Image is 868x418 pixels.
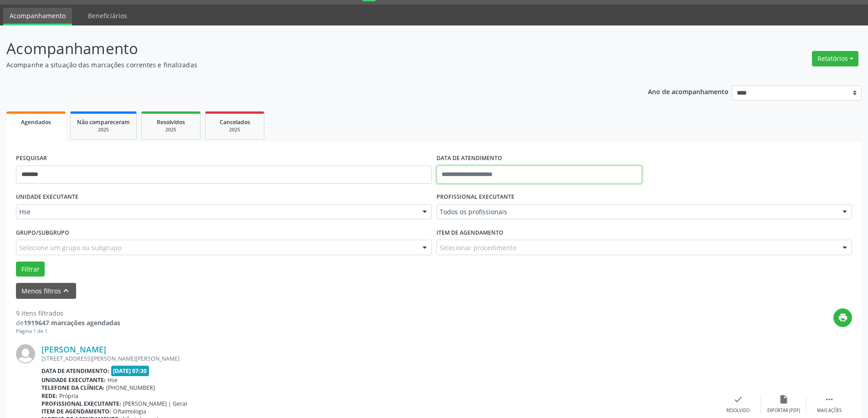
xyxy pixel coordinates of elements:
[824,394,834,404] i: 
[77,118,130,126] span: Não compareceram
[437,190,514,204] label: PROFISSIONAL EXECUTANTE
[41,400,121,408] b: Profissional executante:
[440,207,834,217] span: Todos os profissionais
[41,376,106,384] b: Unidade executante:
[41,384,104,392] b: Telefone da clínica:
[41,367,109,375] b: Data de atendimento:
[437,226,503,240] label: Item de agendamento
[41,408,111,415] b: Item de agendamento:
[106,384,155,392] span: [PHONE_NUMBER]
[16,283,76,299] button: Menos filtroskeyboard_arrow_up
[440,243,516,252] span: Selecionar procedimento
[82,8,134,24] a: Beneficiários
[21,118,51,126] span: Agendados
[113,408,146,415] span: Oftalmologia
[6,60,605,70] p: Acompanhe a situação das marcações correntes e finalizadas
[61,286,71,296] i: keyboard_arrow_up
[6,37,605,60] p: Acompanhamento
[16,327,120,335] div: Página 1 de 1
[220,118,250,126] span: Cancelados
[148,126,194,133] div: 2025
[19,207,413,217] span: Hse
[838,312,848,322] i: print
[41,355,715,363] div: [STREET_ADDRESS][PERSON_NAME][PERSON_NAME]
[16,262,45,277] button: Filtrar
[77,126,130,133] div: 2025
[16,344,35,363] img: img
[108,376,118,384] span: Hse
[24,318,120,327] strong: 1919647 marcações agendadas
[157,118,185,126] span: Resolvidos
[3,8,72,25] a: Acompanhamento
[41,344,106,354] a: [PERSON_NAME]
[767,408,800,414] div: Exportar (PDF)
[726,408,750,414] div: Resolvido
[16,190,78,204] label: UNIDADE EXECUTANTE
[59,392,78,400] span: Própria
[16,226,69,240] label: Grupo/Subgrupo
[812,51,858,66] button: Relatórios
[779,394,789,404] i: insert_drive_file
[16,308,120,318] div: 9 itens filtrados
[648,86,729,97] p: Ano de acompanhamento
[733,394,743,404] i: check
[123,400,187,408] span: [PERSON_NAME] | Geral
[16,151,47,166] label: PESQUISAR
[41,392,57,400] b: Rede:
[817,408,842,414] div: Mais ações
[833,308,852,327] button: print
[437,151,502,166] label: DATA DE ATENDIMENTO
[16,318,120,327] div: de
[212,126,257,133] div: 2025
[19,243,121,252] span: Selecione um grupo ou subgrupo
[111,366,149,376] span: [DATE] 07:30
